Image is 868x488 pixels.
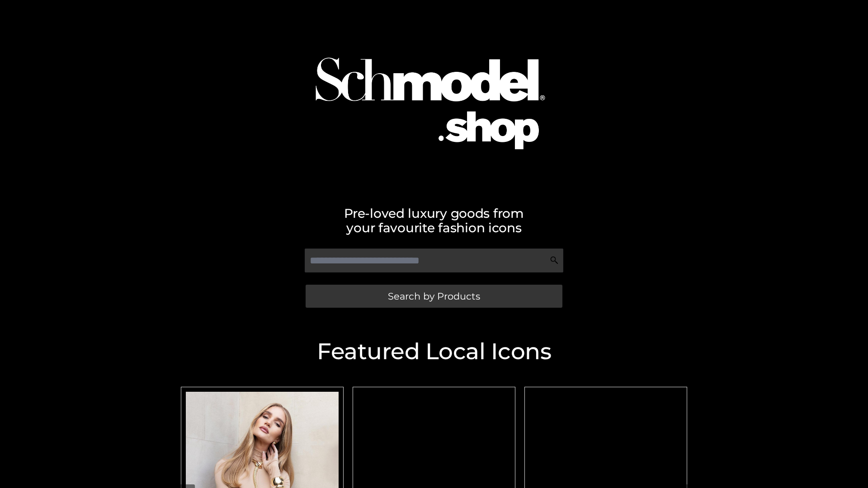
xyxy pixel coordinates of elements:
a: Search by Products [306,285,562,308]
h2: Featured Local Icons​ [176,340,692,363]
img: Search Icon [550,256,559,265]
span: Search by Products [388,291,480,301]
h2: Pre-loved luxury goods from your favourite fashion icons [176,206,692,235]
